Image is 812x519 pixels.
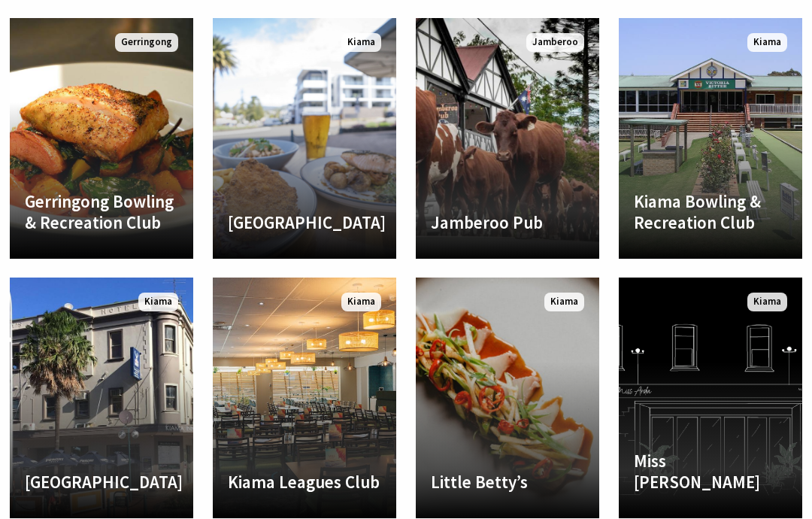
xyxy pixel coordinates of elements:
span: Kiama [747,33,787,52]
h4: [GEOGRAPHIC_DATA] [25,472,178,493]
a: Another Image Used Gerringong Bowling & Recreation Club Gerringong [10,18,193,259]
h4: [GEOGRAPHIC_DATA] [228,212,381,233]
a: Another Image Used [GEOGRAPHIC_DATA] Kiama [10,278,193,518]
a: Another Image Used Miss [PERSON_NAME] Kiama [619,278,802,518]
span: Kiama [747,293,787,311]
h4: Jamberoo Pub [431,212,584,233]
span: Kiama [341,293,381,311]
span: Kiama [544,293,584,311]
span: Kiama [138,293,178,311]
h4: Kiama Bowling & Recreation Club [634,191,787,232]
h4: Kiama Leagues Club [228,472,381,493]
span: Gerringong [115,33,178,52]
h4: Gerringong Bowling & Recreation Club [25,191,178,232]
h4: Little Betty’s [431,472,584,493]
a: Little Betty’s Kiama [416,278,599,518]
a: Another Image Used Kiama Bowling & Recreation Club Kiama [619,18,802,259]
h4: Miss [PERSON_NAME] [634,451,787,492]
span: Kiama [341,33,381,52]
a: Another Image Used [GEOGRAPHIC_DATA] Kiama [213,18,396,259]
a: Another Image Used Jamberoo Pub Jamberoo [416,18,599,259]
a: Kiama Leagues Club Kiama [213,278,396,518]
span: Jamberoo [526,33,584,52]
